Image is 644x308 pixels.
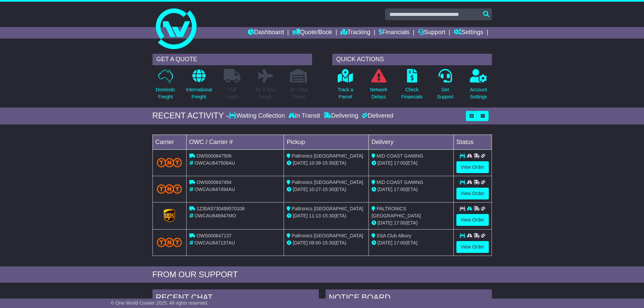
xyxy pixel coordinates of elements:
[379,27,409,39] a: Financials
[292,27,332,39] a: Quote/Book
[196,233,232,238] span: OWS000647137
[248,27,284,39] a: Dashboard
[323,187,334,192] span: 15:30
[394,220,406,226] span: 17:00
[229,112,286,120] div: Waiting Collection
[224,86,241,100] p: Full Loads
[293,187,308,192] span: [DATE]
[456,241,489,253] a: View Order
[196,206,244,211] span: 1Z30A5730499570106
[157,184,182,193] img: TNT_Domestic.png
[293,160,308,166] span: [DATE]
[394,187,406,192] span: 17:00
[338,86,353,100] p: Track a Parcel
[378,240,392,245] span: [DATE]
[152,54,312,65] div: GET A QUOTE
[436,69,454,104] a: GetSupport
[372,219,451,227] div: (ETA)
[156,86,175,100] p: Domestic Freight
[378,187,392,192] span: [DATE]
[157,158,182,167] img: TNT_Domestic.png
[196,180,232,185] span: OWS000647494
[456,161,489,173] a: View Order
[186,135,284,149] td: OWC / Carrier #
[292,180,363,185] span: Paltronics [GEOGRAPHIC_DATA]
[155,69,175,104] a: DomesticFreight
[323,240,334,245] span: 15:30
[394,240,406,245] span: 17:00
[309,213,321,218] span: 11:13
[372,206,421,218] span: PALTRONICS [GEOGRAPHIC_DATA]
[323,213,334,218] span: 15:30
[401,86,423,100] p: Check Financials
[164,209,175,222] img: GetCarrierServiceLogo
[287,239,366,246] div: - (ETA)
[287,112,322,120] div: In Transit
[340,27,370,39] a: Tracking
[372,160,451,167] div: (ETA)
[292,206,363,211] span: Paltronics [GEOGRAPHIC_DATA]
[152,289,319,308] div: RECENT CHAT
[186,69,212,104] a: InternationalFreight
[378,220,392,226] span: [DATE]
[401,69,423,104] a: CheckFinancials
[369,69,387,104] a: NetworkDelays
[437,86,453,100] p: Get Support
[287,212,366,219] div: - (ETA)
[322,112,360,120] div: Delivering
[372,239,451,246] div: (ETA)
[293,240,308,245] span: [DATE]
[470,69,487,104] a: AccountSettings
[152,111,229,121] div: RECENT ACTIVITY -
[377,233,411,238] span: SSA Club Albury
[368,135,453,149] td: Delivery
[378,160,392,166] span: [DATE]
[332,54,492,65] div: QUICK ACTIONS
[292,233,363,238] span: Paltronics [GEOGRAPHIC_DATA]
[394,160,406,166] span: 17:00
[284,135,369,149] td: Pickup
[323,160,334,166] span: 15:30
[470,86,487,100] p: Account Settings
[152,135,186,149] td: Carrier
[111,300,209,306] span: © One World Courier 2025. All rights reserved.
[287,160,366,167] div: - (ETA)
[377,180,423,185] span: MID COAST GAMING
[309,187,321,192] span: 10:27
[256,86,276,100] p: Air & Sea Freight
[337,69,354,104] a: Track aParcel
[194,213,236,218] span: OWCAU646947MO
[453,135,492,149] td: Status
[456,188,489,199] a: View Order
[290,86,308,100] p: Air / Sea Depot
[309,240,321,245] span: 09:00
[194,240,235,245] span: OWCAU647137AU
[292,153,363,159] span: Paltronics [GEOGRAPHIC_DATA]
[194,187,235,192] span: OWCAU647494AU
[377,153,423,159] span: MID COAST GAMING
[309,160,321,166] span: 10:38
[418,27,445,39] a: Support
[194,160,235,166] span: OWCAU647506AU
[360,112,393,120] div: Delivered
[456,214,489,226] a: View Order
[370,86,387,100] p: Network Delays
[326,289,492,308] div: NOTICE BOARD
[196,153,232,159] span: OWS000647506
[372,186,451,193] div: (ETA)
[186,86,212,100] p: International Freight
[157,238,182,247] img: TNT_Domestic.png
[287,186,366,193] div: - (ETA)
[454,27,483,39] a: Settings
[293,213,308,218] span: [DATE]
[152,270,492,280] div: FROM OUR SUPPORT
